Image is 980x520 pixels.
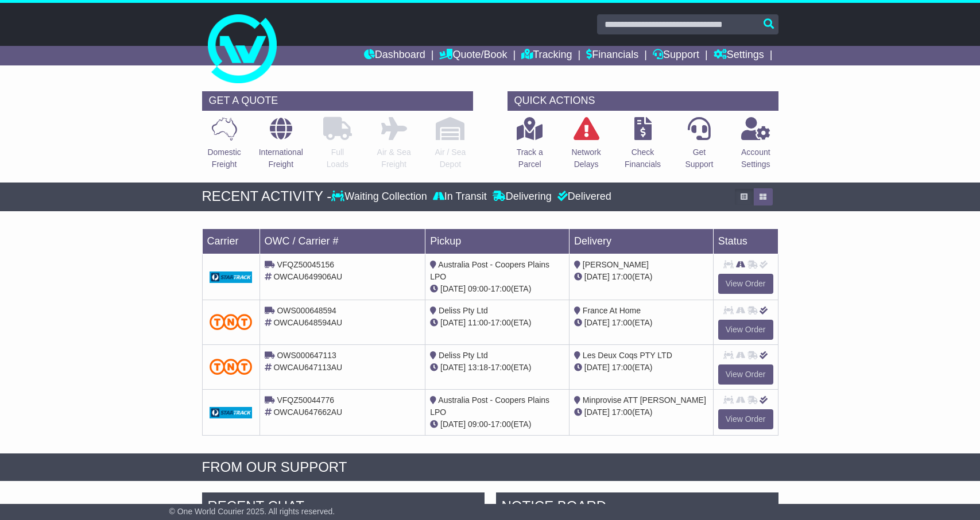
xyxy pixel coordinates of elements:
[574,406,708,418] div: (ETA)
[207,117,241,177] a: DomesticFreight
[583,260,649,269] span: [PERSON_NAME]
[169,507,335,516] span: © One World Courier 2025. All rights reserved.
[210,271,253,283] img: GetCarrierServiceDarkLogo
[718,274,773,294] a: View Order
[571,117,601,177] a: NetworkDelays
[277,351,336,360] span: OWS000647113
[439,351,488,360] span: Deliss Pty Ltd
[574,271,708,283] div: (ETA)
[491,420,511,429] span: 17:00
[259,228,425,254] td: OWC / Carrier #
[430,260,549,281] span: Australia Post - Coopers Plains LPO
[273,272,342,281] span: OWCAU649906AU
[741,117,771,177] a: AccountSettings
[430,317,564,329] div: - (ETA)
[583,395,706,405] span: Minprovise ATT [PERSON_NAME]
[258,117,304,177] a: InternationalFreight
[612,272,632,281] span: 17:00
[714,46,764,65] a: Settings
[624,117,661,177] a: CheckFinancials
[612,318,632,327] span: 17:00
[569,228,713,254] td: Delivery
[430,418,564,430] div: - (ETA)
[490,191,555,203] div: Delivering
[468,420,488,429] span: 09:00
[718,364,773,385] a: View Order
[468,318,488,327] span: 11:00
[468,284,488,293] span: 09:00
[440,318,466,327] span: [DATE]
[584,318,610,327] span: [DATE]
[440,363,466,372] span: [DATE]
[653,46,699,65] a: Support
[207,146,241,170] p: Domestic Freight
[277,260,334,269] span: VFQZ50045156
[555,191,611,203] div: Delivered
[202,91,473,111] div: GET A QUOTE
[273,408,342,417] span: OWCAU647662AU
[584,363,610,372] span: [DATE]
[508,91,778,111] div: QUICK ACTIONS
[574,317,708,329] div: (ETA)
[583,306,641,315] span: France At Home
[440,284,466,293] span: [DATE]
[364,46,425,65] a: Dashboard
[210,407,253,418] img: GetCarrierServiceDarkLogo
[377,146,411,170] p: Air & Sea Freight
[331,191,429,203] div: Waiting Collection
[210,359,253,374] img: TNT_Domestic.png
[430,395,549,417] span: Australia Post - Coopers Plains LPO
[612,408,632,417] span: 17:00
[202,459,778,476] div: FROM OUR SUPPORT
[430,191,490,203] div: In Transit
[273,318,342,327] span: OWCAU648594AU
[202,188,332,205] div: RECENT ACTIVITY -
[586,46,638,65] a: Financials
[718,409,773,429] a: View Order
[323,146,352,170] p: Full Loads
[259,146,303,170] p: International Freight
[435,146,466,170] p: Air / Sea Depot
[491,363,511,372] span: 17:00
[210,314,253,329] img: TNT_Domestic.png
[741,146,770,170] p: Account Settings
[574,362,708,374] div: (ETA)
[273,363,342,372] span: OWCAU647113AU
[491,284,511,293] span: 17:00
[516,117,544,177] a: Track aParcel
[584,408,610,417] span: [DATE]
[584,272,610,281] span: [DATE]
[440,420,466,429] span: [DATE]
[612,363,632,372] span: 17:00
[583,351,672,360] span: Les Deux Coqs PTY LTD
[439,306,488,315] span: Deliss Pty Ltd
[713,228,778,254] td: Status
[718,320,773,340] a: View Order
[625,146,661,170] p: Check Financials
[277,395,334,405] span: VFQZ50044776
[277,306,336,315] span: OWS000648594
[425,228,570,254] td: Pickup
[685,146,713,170] p: Get Support
[202,228,259,254] td: Carrier
[430,362,564,374] div: - (ETA)
[571,146,601,170] p: Network Delays
[521,46,572,65] a: Tracking
[517,146,543,170] p: Track a Parcel
[430,283,564,295] div: - (ETA)
[491,318,511,327] span: 17:00
[439,46,507,65] a: Quote/Book
[684,117,714,177] a: GetSupport
[468,363,488,372] span: 13:18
